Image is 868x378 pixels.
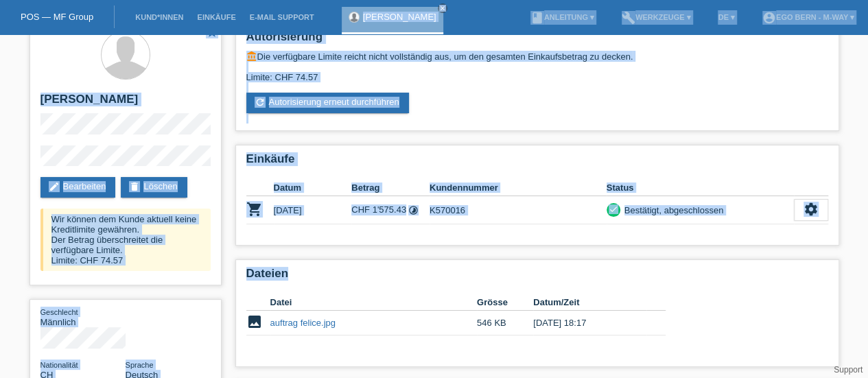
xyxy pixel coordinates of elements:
[762,11,776,25] i: account_circle
[246,152,828,173] h2: Einkäufe
[834,365,863,375] a: Support
[430,180,607,196] th: Kundennummer
[255,97,266,108] i: refresh
[439,5,446,12] i: close
[408,205,419,215] i: Fixe Raten (24 Raten)
[477,311,533,335] td: 546 KB
[246,267,828,287] h2: Dateien
[530,11,544,25] i: book
[49,181,60,192] i: edit
[438,3,447,13] a: close
[40,93,211,113] h2: [PERSON_NAME]
[609,204,618,214] i: check
[126,361,154,369] span: Sprache
[607,180,794,196] th: Status
[711,13,741,21] a: DE ▾
[804,202,819,217] i: settings
[40,209,211,271] div: Wir können dem Kunde aktuell keine Kreditlimite gewähren. Der Betrag überschreitet die verfügbare...
[351,196,430,224] td: CHF 1'575.43
[622,11,635,25] i: build
[524,13,601,21] a: bookAnleitung ▾
[270,318,336,328] a: auftrag felice.jpg
[477,294,533,311] th: Grösse
[246,51,257,62] i: account_balance
[246,93,409,113] a: refreshAutorisierung erneut durchführen
[128,13,190,21] a: Kund*innen
[40,361,78,369] span: Nationalität
[246,62,828,82] div: Limite: CHF 74.57
[246,201,263,217] i: POSP00027386
[246,30,828,51] h2: Autorisierung
[246,314,263,330] i: image
[430,196,607,224] td: K570016
[755,13,861,21] a: account_circleEGO Bern - m-way ▾
[21,12,93,22] a: POS — MF Group
[40,308,78,316] span: Geschlecht
[270,294,477,311] th: Datei
[615,13,698,21] a: buildWerkzeuge ▾
[363,12,436,22] a: [PERSON_NAME]
[129,181,140,192] i: delete
[620,203,724,217] div: Bestätigt, abgeschlossen
[533,311,646,335] td: [DATE] 18:17
[274,180,352,196] th: Datum
[121,177,187,198] a: deleteLöschen
[246,51,828,62] div: Die verfügbare Limite reicht nicht vollständig aus, um den gesamten Einkaufsbetrag zu decken.
[40,307,126,327] div: Männlich
[243,13,321,21] a: E-Mail Support
[351,180,430,196] th: Betrag
[190,13,242,21] a: Einkäufe
[274,196,352,224] td: [DATE]
[40,177,116,198] a: editBearbeiten
[533,294,646,311] th: Datum/Zeit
